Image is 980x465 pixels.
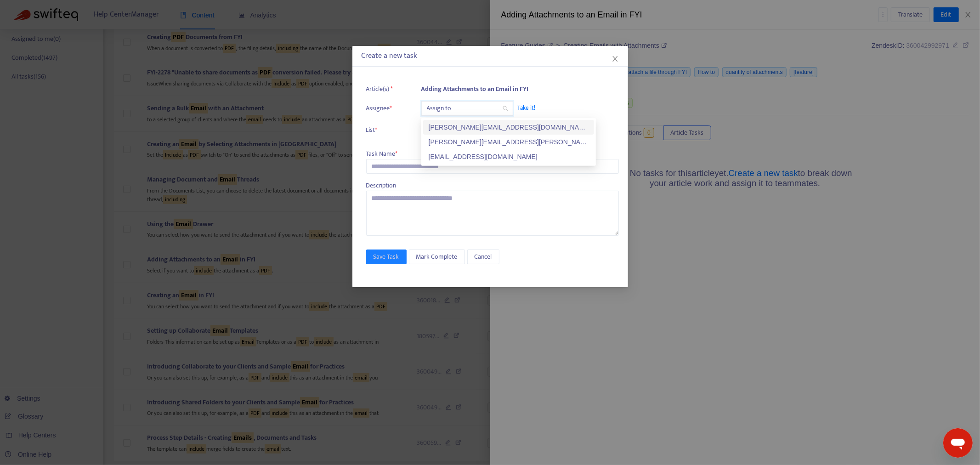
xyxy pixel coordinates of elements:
[423,149,594,164] div: zendesk.checker@fyidocs.com
[467,250,499,264] button: Cancel
[518,103,610,113] span: Take it!
[429,137,589,147] div: [PERSON_NAME][EMAIL_ADDRESS][PERSON_NAME][DOMAIN_NAME]
[429,152,589,162] div: [EMAIL_ADDRESS][DOMAIN_NAME]
[475,252,492,262] span: Cancel
[423,120,594,135] div: kelly.sofia@fyi.app
[362,51,619,62] div: Create a new task
[366,84,398,94] span: Article(s)
[409,250,465,264] button: Mark Complete
[366,250,407,264] button: Save Task
[366,103,398,113] span: Assignee
[421,84,529,94] b: Adding Attachments to an Email in FYI
[429,122,589,132] div: [PERSON_NAME][EMAIL_ADDRESS][DOMAIN_NAME]
[366,149,619,159] div: Task Name
[416,252,458,262] span: Mark Complete
[503,106,508,111] span: search
[366,125,398,135] span: List
[612,55,619,62] span: close
[610,54,620,64] button: Close
[423,135,594,149] div: robyn.cowe@fyi.app
[366,180,397,191] span: Description
[943,428,973,458] iframe: Button to launch messaging window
